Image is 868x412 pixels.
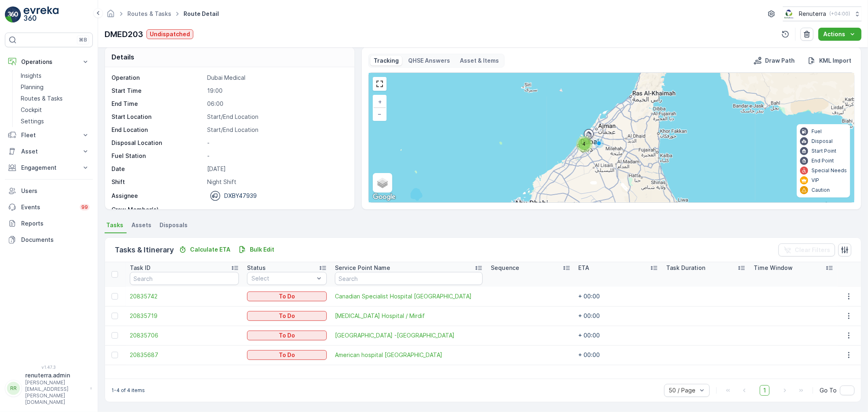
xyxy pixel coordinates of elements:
[130,312,239,320] a: 20835719
[112,387,145,394] p: 1-4 of 4 items
[21,203,75,211] p: Events
[207,152,346,160] p: -
[575,326,662,345] td: + 00:00
[666,264,705,272] p: Task Duration
[21,187,90,195] p: Users
[575,306,662,326] td: + 00:00
[130,292,239,300] a: 20835742
[374,174,391,192] a: Layers
[112,52,134,62] p: Details
[335,272,483,285] input: Search
[21,236,90,244] p: Documents
[182,10,221,18] span: Route Detail
[811,148,836,154] p: Start Point
[811,138,833,145] p: Disposal
[811,167,847,174] p: Special Needs
[115,244,174,256] p: Tasks & Itinerary
[17,81,93,93] a: Planning
[811,158,834,164] p: End Point
[25,371,86,379] p: renuterra.admin
[130,331,239,340] span: 20835706
[106,12,115,19] a: Homepage
[131,221,151,229] span: Assets
[17,70,93,81] a: Insights
[127,10,171,17] a: Routes & Tasks
[81,204,88,210] p: 99
[207,139,346,147] p: -
[21,83,44,91] p: Planning
[460,57,499,65] p: Asset & Items
[130,272,239,285] input: Search
[576,136,593,152] div: 4
[5,183,93,199] a: Users
[130,351,239,359] a: 20835687
[112,74,204,82] p: Operation
[5,371,93,405] button: RRrenuterra.admin[PERSON_NAME][EMAIL_ADDRESS][PERSON_NAME][DOMAIN_NAME]
[5,143,93,160] button: Asset
[247,331,326,340] button: To Do
[112,192,138,200] p: Assignee
[805,56,855,66] button: KML Import
[17,93,93,104] a: Routes & Tasks
[818,28,861,41] button: Actions
[130,264,151,272] p: Task ID
[25,379,86,405] p: [PERSON_NAME][EMAIL_ADDRESS][PERSON_NAME][DOMAIN_NAME]
[374,78,386,90] a: View Fullscreen
[207,87,346,95] p: 19:00
[829,11,850,17] p: ( +04:00 )
[335,292,483,300] span: Canadian Specialist Hospital [GEOGRAPHIC_DATA]
[279,351,295,359] p: To Do
[783,9,796,18] img: Screenshot_2024-07-26_at_13.33.01.png
[146,29,193,39] button: Undispatched
[760,385,770,396] span: 1
[369,73,854,202] div: 0
[819,57,851,65] p: KML Import
[247,291,326,301] button: To Do
[247,350,326,360] button: To Do
[112,87,204,95] p: Start Time
[374,108,386,120] a: Zoom Out
[17,104,93,116] a: Cockpit
[811,128,822,135] p: Fuel
[279,292,295,300] p: To Do
[112,113,204,121] p: Start Location
[823,30,845,38] p: Actions
[112,178,204,186] p: Shift
[112,152,204,160] p: Fuel Station
[583,141,586,147] span: 4
[371,192,398,202] a: Open this area in Google Maps (opens a new window)
[5,365,93,370] span: v 1.47.3
[207,74,346,82] p: Dubai Medical
[811,187,830,193] p: Caution
[207,165,346,173] p: [DATE]
[112,126,204,134] p: End Location
[21,164,77,172] p: Engagement
[21,72,42,80] p: Insights
[112,139,204,147] p: Disposal Location
[7,382,20,395] div: RR
[5,232,93,248] a: Documents
[207,126,346,134] p: Start/End Location
[335,264,390,272] p: Service Point Name
[491,264,519,272] p: Sequence
[409,57,450,65] p: QHSE Answers
[105,28,143,40] p: DMED203
[112,165,204,173] p: Date
[378,98,382,105] span: +
[5,127,93,143] button: Fleet
[112,100,204,108] p: End Time
[17,116,93,127] a: Settings
[811,177,819,184] p: VIP
[778,243,835,256] button: Clear Filters
[21,106,42,114] p: Cockpit
[112,313,118,319] div: Toggle Row Selected
[335,331,483,340] a: American Hospital -Oud Mehta
[765,57,795,65] p: Draw Path
[335,351,483,359] a: American hospital Nad al Sheba
[754,264,793,272] p: Time Window
[112,332,118,339] div: Toggle Row Selected
[371,192,398,202] img: Google
[575,287,662,306] td: + 00:00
